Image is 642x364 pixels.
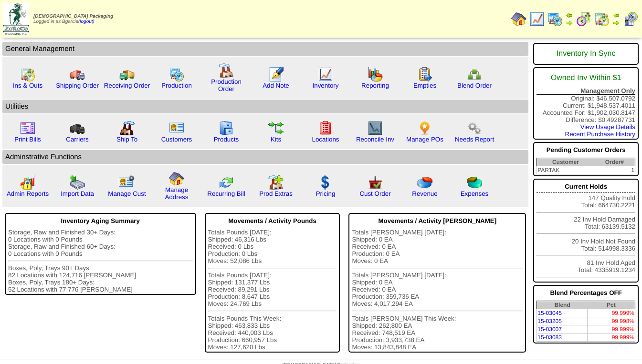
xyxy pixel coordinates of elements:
a: Manage POs [406,136,443,143]
div: Movements / Activity [PERSON_NAME] [352,215,523,227]
a: Manage Address [165,186,189,201]
th: Customer [537,158,594,166]
a: Admin Reports [7,190,49,197]
div: Totals [PERSON_NAME] [DATE]: Shipped: 0 EA Received: 0 EA Production: 0 EA Moves: 0 EA Totals [PE... [352,229,523,351]
img: calendarblend.gif [576,11,591,27]
img: calendarcustomer.gif [623,11,638,27]
img: factory.gif [219,63,234,78]
div: Totals Pounds [DATE]: Shipped: 46,316 Lbs Received: 0 Lbs Production: 0 Lbs Moves: 52,086 Lbs Tot... [208,229,337,351]
img: locations.gif [318,121,333,136]
img: arrowright.gif [612,19,620,27]
a: 15-03083 [537,334,562,341]
a: 15-03045 [537,310,562,316]
a: Ship To [116,136,137,143]
div: Owned Inv Within $1 [537,69,635,87]
img: graph2.png [20,175,35,190]
a: Production [161,82,192,89]
img: cust_order.png [368,175,383,190]
img: import.gif [70,175,85,190]
a: Manage Cust [108,190,146,197]
td: 1 [594,166,635,174]
a: Empties [413,82,436,89]
img: prodextras.gif [268,175,284,190]
a: Inventory [313,82,339,89]
img: truck.gif [70,67,85,82]
a: Reconcile Inv [356,136,394,143]
td: 99.998% [588,317,635,325]
div: 147 Quality Hold Total: 664730.2221 22 Inv Hold Damaged Total: 63139.5132 20 Inv Hold Not Found T... [533,179,639,283]
a: Recent Purchase History [565,131,635,138]
a: Add Note [263,82,289,89]
img: customers.gif [169,121,184,136]
img: po.png [417,121,432,136]
a: 15-03007 [537,326,562,333]
a: Prod Extras [259,190,293,197]
img: workflow.png [467,121,482,136]
td: 99.999% [588,334,635,342]
div: Blend Percentages OFF [537,287,635,299]
a: Customers [161,136,192,143]
img: truck2.gif [119,67,135,82]
a: Pricing [316,190,336,197]
img: reconcile.gif [219,175,234,190]
img: line_graph.gif [529,11,545,27]
a: Blend Order [457,82,492,89]
a: View Usage Details [580,123,635,131]
a: Reporting [361,82,389,89]
a: Receiving Order [104,82,150,89]
img: arrowleft.gif [566,11,573,19]
img: cabinet.gif [219,121,234,136]
img: calendarprod.gif [169,67,184,82]
a: Carriers [66,136,88,143]
td: General Management [2,42,528,56]
th: Pct [588,301,635,309]
img: managecust.png [118,175,136,190]
span: [DEMOGRAPHIC_DATA] Packaging [33,14,113,19]
img: calendarinout.gif [594,11,610,27]
img: arrowright.gif [566,19,573,27]
a: Shipping Order [56,82,99,89]
img: network.png [467,67,482,82]
a: Print Bills [14,136,41,143]
img: truck3.gif [70,121,85,136]
img: pie_chart.png [417,175,432,190]
a: Import Data [61,190,94,197]
div: Current Holds [537,181,635,193]
th: Order# [594,158,635,166]
img: line_graph2.gif [368,121,383,136]
a: (logout) [78,19,95,24]
img: pie_chart2.png [467,175,482,190]
a: Production Order [211,78,242,92]
a: Needs Report [455,136,494,143]
td: Adminstrative Functions [2,150,528,164]
a: Products [214,136,239,143]
a: Cust Order [359,190,390,197]
a: Ins & Outs [13,82,42,89]
img: home.gif [511,11,526,27]
img: dollar.gif [318,175,333,190]
img: calendarprod.gif [547,11,563,27]
div: Management Only [537,87,635,95]
img: line_graph.gif [318,67,333,82]
img: factory2.gif [119,121,135,136]
img: arrowleft.gif [612,11,620,19]
a: Recurring Bill [207,190,245,197]
div: Inventory In Sync [537,45,635,63]
div: Original: $46,507.0792 Current: $1,948,537.4011 Accounted For: $1,902,030.8147 Difference: $0.492... [533,67,639,140]
span: Logged in as Bgarcia [33,14,113,24]
td: Utilities [2,100,528,113]
div: Storage, Raw and Finished 30+ Days: 0 Locations with 0 Pounds Storage, Raw and Finished 60+ Days:... [8,229,193,293]
div: Inventory Aging Summary [8,215,193,227]
div: Pending Customer Orders [537,144,635,156]
a: 15-03205 [537,318,562,324]
a: Expenses [461,190,489,197]
img: zoroco-logo-small.webp [3,3,29,35]
a: Kits [271,136,281,143]
a: Revenue [412,190,437,197]
img: workflow.gif [268,121,284,136]
td: 99.999% [588,325,635,334]
img: calendarinout.gif [20,67,35,82]
img: orders.gif [268,67,284,82]
img: workorder.gif [417,67,432,82]
a: Locations [312,136,339,143]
